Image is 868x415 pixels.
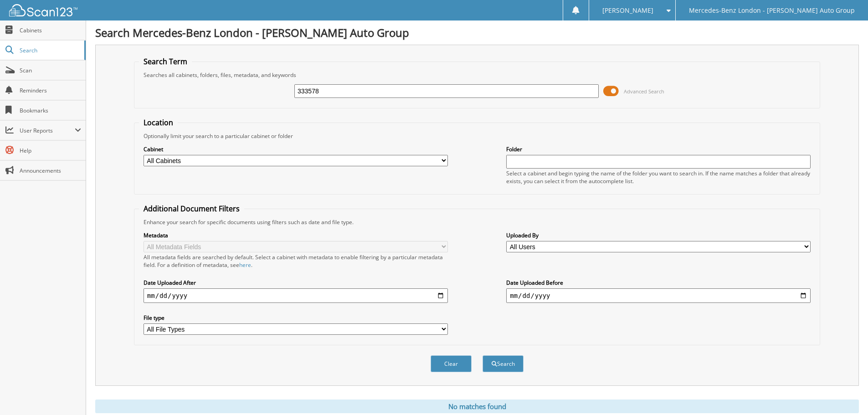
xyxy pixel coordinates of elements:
[689,8,855,13] span: Mercedes-Benz London - [PERSON_NAME] Auto Group
[506,231,811,239] label: Uploaded By
[9,4,77,16] img: scan123-logo-white.svg
[139,218,815,226] div: Enhance your search for specific documents using filters such as date and file type.
[506,288,811,303] input: end
[20,46,80,54] span: Search
[506,145,811,153] label: Folder
[239,261,251,269] a: here
[95,25,859,40] h1: Search Mercedes-Benz London - [PERSON_NAME] Auto Group
[602,8,653,13] span: [PERSON_NAME]
[506,279,811,287] label: Date Uploaded Before
[483,355,524,372] button: Search
[144,279,448,287] label: Date Uploaded After
[431,355,472,372] button: Clear
[20,167,81,174] span: Announcements
[20,26,81,34] span: Cabinets
[144,314,448,322] label: File type
[624,88,664,95] span: Advanced Search
[144,253,448,269] div: All metadata fields are searched by default. Select a cabinet with metadata to enable filtering b...
[20,87,81,94] span: Reminders
[144,231,448,239] label: Metadata
[20,147,81,154] span: Help
[139,118,178,128] legend: Location
[144,145,448,153] label: Cabinet
[20,127,75,134] span: User Reports
[95,400,859,413] div: No matches found
[139,204,244,214] legend: Additional Document Filters
[144,288,448,303] input: start
[139,56,192,67] legend: Search Term
[139,132,815,140] div: Optionally limit your search to a particular cabinet or folder
[506,169,811,185] div: Select a cabinet and begin typing the name of the folder you want to search in. If the name match...
[139,71,815,79] div: Searches all cabinets, folders, files, metadata, and keywords
[20,67,81,74] span: Scan
[20,107,81,114] span: Bookmarks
